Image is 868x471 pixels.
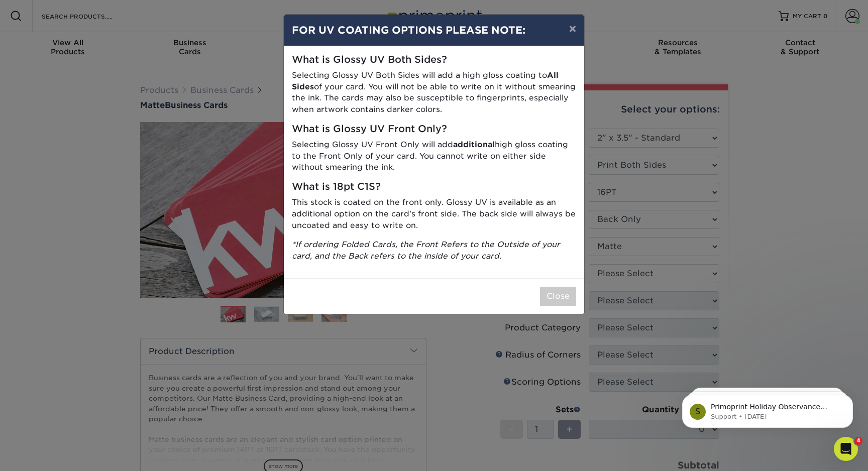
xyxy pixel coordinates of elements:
h5: What is Glossy UV Front Only? [292,124,576,135]
i: *If ordering Folded Cards, the Front Refers to the Outside of your card, and the Back refers to t... [292,240,560,261]
h5: What is Glossy UV Both Sides? [292,54,576,66]
iframe: Intercom live chat [834,437,858,461]
h4: FOR UV COATING OPTIONS PLEASE NOTE: [292,23,576,38]
strong: additional [453,140,495,149]
button: Close [540,287,576,306]
h5: What is 18pt C1S? [292,181,576,193]
p: Selecting Glossy UV Both Sides will add a high gloss coating to of your card. You will not be abl... [292,70,576,115]
button: × [561,15,584,43]
p: This stock is coated on the front only. Glossy UV is available as an additional option on the car... [292,197,576,231]
p: Selecting Glossy UV Front Only will add high gloss coating to the Front Only of your card. You ca... [292,139,576,173]
iframe: Intercom notifications message [667,374,868,444]
strong: All Sides [292,70,559,91]
span: 4 [854,437,862,445]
